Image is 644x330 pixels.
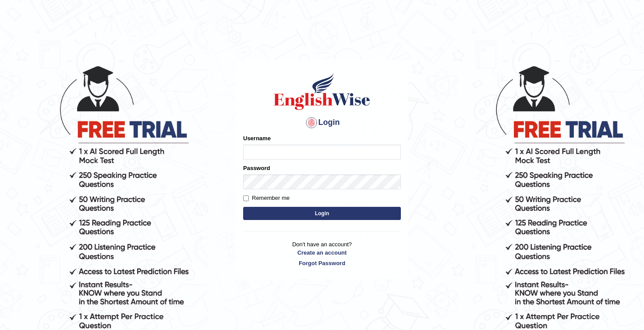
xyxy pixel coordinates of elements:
[243,259,401,267] a: Forgot Password
[243,194,290,202] label: Remember me
[243,195,249,201] input: Remember me
[272,72,372,111] img: Logo of English Wise sign in for intelligent practice with AI
[243,240,401,267] p: Don't have an account?
[243,134,271,142] label: Username
[243,116,401,130] h4: Login
[243,164,270,172] label: Password
[243,207,401,220] button: Login
[243,248,401,257] a: Create an account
